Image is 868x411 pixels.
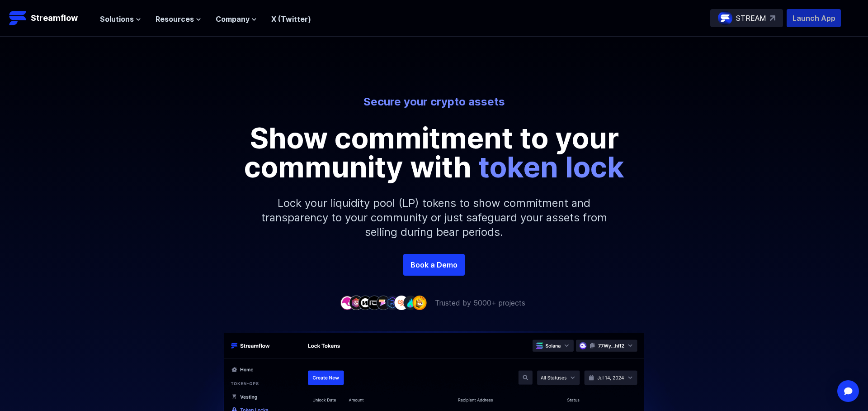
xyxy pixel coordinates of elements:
[156,14,194,24] span: Resources
[435,297,525,308] p: Trusted by 5000+ projects
[271,14,311,24] a: X (Twitter)
[394,296,409,310] img: company-7
[184,95,684,109] p: Secure your crypto assets
[340,296,354,310] img: company-1
[216,14,250,24] span: Company
[736,13,766,24] p: STREAM
[367,296,382,310] img: company-4
[837,380,859,402] div: Open Intercom Messenger
[770,15,775,21] img: top-right-arrow.svg
[385,296,400,310] img: company-6
[412,296,427,310] img: company-9
[31,12,78,24] p: Streamflow
[718,11,732,25] img: streamflow-logo-circle.png
[403,254,465,276] a: Book a Demo
[710,9,783,27] a: STREAM
[216,14,257,24] button: Company
[100,14,141,24] button: Solutions
[9,9,27,27] img: Streamflow Logo
[240,182,628,254] p: Lock your liquidity pool (LP) tokens to show commitment and transparency to your community or jus...
[349,296,363,310] img: company-2
[787,9,841,27] button: Launch App
[478,149,624,184] span: token lock
[9,9,91,27] a: Streamflow
[376,296,391,310] img: company-5
[403,296,418,310] img: company-8
[156,14,201,24] button: Resources
[358,296,373,310] img: company-3
[231,124,637,182] p: Show commitment to your community with
[100,14,134,24] span: Solutions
